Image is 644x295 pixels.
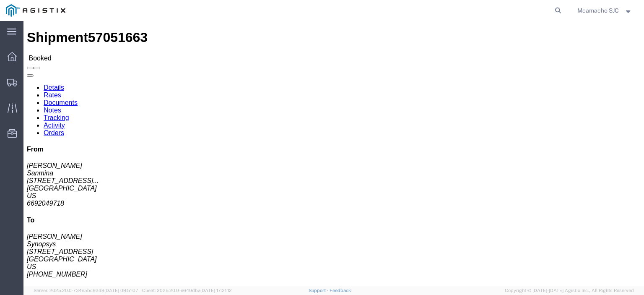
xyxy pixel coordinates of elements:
span: Copyright © [DATE]-[DATE] Agistix Inc., All Rights Reserved [505,287,634,294]
img: logo [6,4,65,17]
a: Support [309,288,330,293]
span: [DATE] 17:21:12 [200,288,232,293]
span: Client: 2025.20.0-e640dba [142,288,232,293]
iframe: FS Legacy Container [23,21,644,286]
button: Mcamacho SJC [577,5,633,16]
a: Feedback [330,288,351,293]
span: [DATE] 09:51:07 [104,288,138,293]
span: Server: 2025.20.0-734e5bc92d9 [34,288,138,293]
span: Mcamacho SJC [577,6,619,15]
